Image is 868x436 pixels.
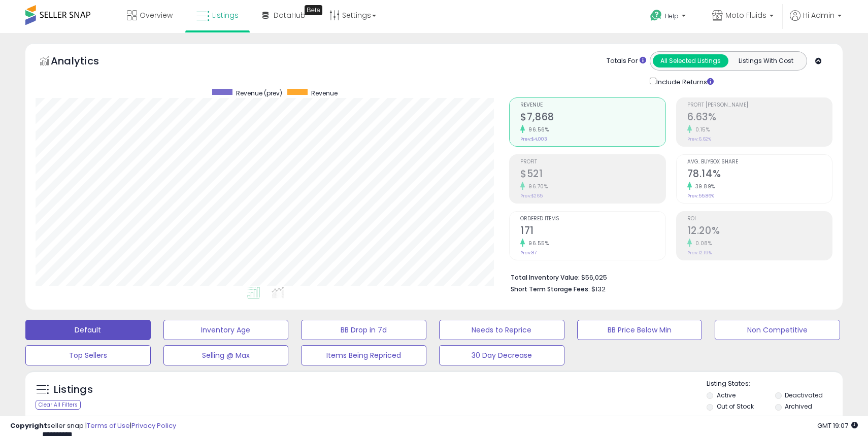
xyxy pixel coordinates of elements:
[707,379,842,389] p: Listing States:
[520,193,543,199] small: Prev: $265
[607,56,646,66] div: Totals For
[642,76,726,87] div: Include Returns
[520,111,665,125] h2: $7,868
[511,271,825,283] li: $56,025
[163,320,289,340] button: Inventory Age
[163,345,289,365] button: Selling @ Max
[591,284,606,294] span: $132
[785,391,823,399] label: Deactivated
[790,10,842,33] a: Hi Admin
[131,421,176,430] a: Privacy Policy
[642,2,696,33] a: Help
[525,240,549,247] small: 96.55%
[439,345,564,365] button: 30 Day Decrease
[25,345,151,365] button: Top Sellers
[687,103,832,108] span: Profit [PERSON_NAME]
[650,9,662,22] i: Get Help
[692,240,712,247] small: 0.08%
[687,159,832,165] span: Avg. Buybox Share
[715,320,840,340] button: Non Competitive
[10,421,176,431] div: seller snap | |
[140,10,173,20] span: Overview
[717,391,736,399] label: Active
[717,402,754,411] label: Out of Stock
[520,250,537,256] small: Prev: 87
[577,320,703,340] button: BB Price Below Min
[525,183,548,190] small: 96.70%
[520,159,665,165] span: Profit
[692,183,715,190] small: 39.89%
[525,126,549,133] small: 96.56%
[803,10,834,20] span: Hi Admin
[311,89,338,97] span: Revenue
[301,345,426,365] button: Items Being Repriced
[10,421,47,430] strong: Copyright
[51,54,119,71] h5: Analytics
[301,320,426,340] button: BB Drop in 7d
[520,168,665,182] h2: $521
[36,400,81,410] div: Clear All Filters
[511,285,590,293] b: Short Term Storage Fees:
[520,225,665,239] h2: 171
[653,54,728,68] button: All Selected Listings
[520,216,665,222] span: Ordered Items
[728,54,804,68] button: Listings With Cost
[687,168,832,182] h2: 78.14%
[212,10,239,20] span: Listings
[687,111,832,125] h2: 6.63%
[687,193,714,199] small: Prev: 55.86%
[687,136,711,142] small: Prev: 6.62%
[25,320,151,340] button: Default
[236,89,282,97] span: Revenue (prev)
[274,10,306,20] span: DataHub
[54,383,93,397] h5: Listings
[520,136,547,142] small: Prev: $4,003
[692,126,710,133] small: 0.15%
[687,250,712,256] small: Prev: 12.19%
[665,12,679,20] span: Help
[511,273,580,282] b: Total Inventory Value:
[439,320,564,340] button: Needs to Reprice
[817,421,858,430] span: 2025-09-14 19:07 GMT
[687,225,832,239] h2: 12.20%
[785,402,812,411] label: Archived
[87,421,130,430] a: Terms of Use
[725,10,766,20] span: Moto Fluids
[305,5,322,15] div: Tooltip anchor
[520,103,665,108] span: Revenue
[687,216,832,222] span: ROI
